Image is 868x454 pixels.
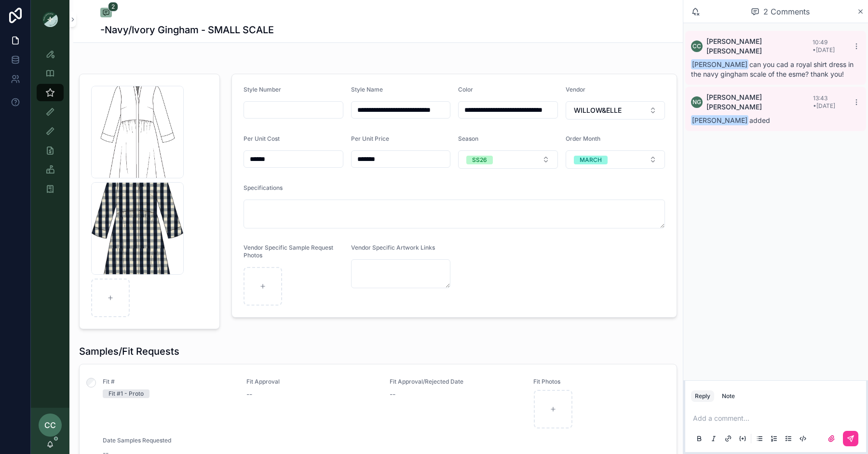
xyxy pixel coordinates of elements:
span: CC [692,42,701,50]
button: Select Button [458,150,558,169]
span: [PERSON_NAME] [691,59,748,69]
div: MARCH [580,156,602,164]
h1: -Navy/Ivory Gingham - SMALL SCALE [100,23,274,37]
span: Color [458,86,473,93]
span: Per Unit Price [351,135,389,142]
span: -- [390,389,395,399]
button: Select Button [566,150,665,169]
span: Per Unit Cost [244,135,280,142]
span: Order Month [566,135,600,142]
span: [PERSON_NAME] [PERSON_NAME] [706,37,813,56]
span: Season [458,135,478,142]
img: App logo [42,12,58,27]
span: Style Number [244,86,281,93]
span: Fit Approval [246,378,379,386]
span: Vendor Specific Artwork Links [351,244,435,251]
span: Fit # [103,378,235,386]
button: 2 [100,8,112,19]
span: -- [246,389,252,399]
span: can you cad a royal shirt dress in the navy gingham scale of the esme? thank you! [691,60,854,78]
span: Date Samples Requested [103,437,235,444]
div: scrollable content [31,39,69,210]
button: Note [718,390,739,402]
span: [PERSON_NAME] [PERSON_NAME] [706,93,813,112]
span: WILLOW&ELLE [574,106,622,115]
button: Select Button [566,101,665,120]
span: 10:49 • [DATE] [813,39,835,53]
span: 2 Comments [763,6,810,17]
span: Fit Photos [533,378,665,386]
button: Reply [691,390,714,402]
div: Note [722,392,735,400]
span: Fit Approval/Rejected Date [390,378,522,386]
span: Style Name [351,86,383,93]
span: added [691,116,770,124]
span: Vendor Specific Sample Request Photos [244,244,333,259]
span: NG [692,98,701,106]
span: 2 [108,2,118,12]
h1: Samples/Fit Requests [79,345,179,358]
span: 13:43 • [DATE] [813,94,835,109]
span: CC [44,419,56,431]
span: [PERSON_NAME] [691,115,748,125]
span: Vendor [566,86,585,93]
div: SS26 [472,156,487,164]
div: Fit #1 - Proto [108,389,144,398]
span: Specifications [244,184,283,191]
